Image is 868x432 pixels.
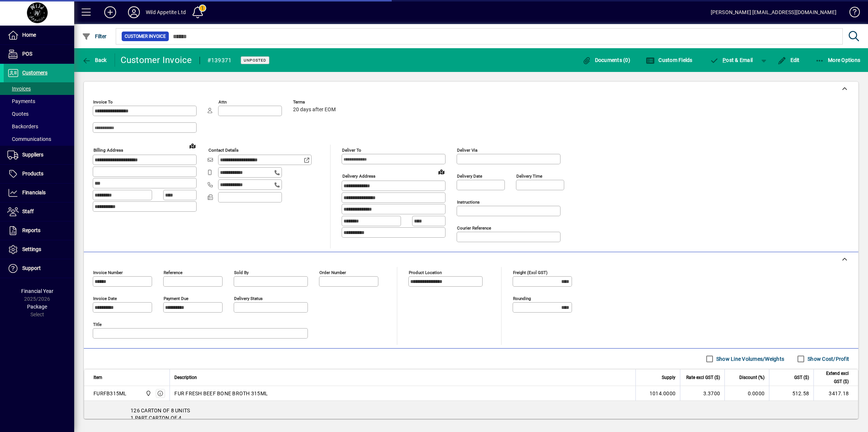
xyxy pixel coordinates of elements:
[319,270,346,275] mat-label: Order number
[207,55,232,66] div: #139371
[342,148,361,153] mat-label: Deliver To
[22,171,43,177] span: Products
[146,6,186,18] div: Wild Appetite Ltd
[234,296,263,301] mat-label: Delivery status
[4,221,74,240] a: Reports
[685,390,720,397] div: 3.3700
[818,369,849,386] span: Extend excl GST ($)
[21,288,53,294] span: Financial Year
[711,6,836,18] div: [PERSON_NAME] [EMAIL_ADDRESS][DOMAIN_NAME]
[80,30,109,43] button: Filter
[4,108,74,120] a: Quotes
[715,355,784,363] label: Show Line Volumes/Weights
[582,57,630,63] span: Documents (0)
[22,246,41,252] span: Settings
[4,133,74,145] a: Communications
[4,202,74,221] a: Staff
[27,304,47,310] span: Package
[218,99,227,105] mat-label: Attn
[187,140,198,152] a: View on map
[769,386,813,401] td: 512.58
[815,57,861,63] span: More Options
[93,373,102,382] span: Item
[121,54,192,66] div: Customer Invoice
[22,265,41,271] span: Support
[457,199,480,205] mat-label: Instructions
[4,146,74,164] a: Suppliers
[686,373,720,382] span: Rate excl GST ($)
[844,1,859,26] a: Knowledge Base
[7,111,29,117] span: Quotes
[98,6,122,19] button: Add
[794,373,809,382] span: GST ($)
[93,99,113,105] mat-label: Invoice To
[4,45,74,63] a: POS
[646,57,693,63] span: Custom Fields
[125,33,166,40] span: Customer Invoice
[74,53,115,67] app-page-header-button: Back
[706,53,757,67] button: Post & Email
[93,270,123,275] mat-label: Invoice number
[457,225,491,231] mat-label: Courier Reference
[22,152,43,158] span: Suppliers
[22,189,46,195] span: Financials
[513,270,548,275] mat-label: Freight (excl GST)
[457,148,477,153] mat-label: Deliver via
[513,296,531,301] mat-label: Rounding
[22,70,47,76] span: Customers
[7,86,31,92] span: Invoices
[22,32,36,38] span: Home
[164,270,183,275] mat-label: Reference
[7,123,38,129] span: Backorders
[293,107,336,113] span: 20 days after EOM
[144,389,152,398] span: Wild Appetite Ltd
[776,53,802,67] button: Edit
[93,390,127,397] div: FURFB315ML
[4,184,74,202] a: Financials
[644,53,694,67] button: Custom Fields
[22,227,40,233] span: Reports
[164,296,188,301] mat-label: Payment due
[82,33,107,39] span: Filter
[516,174,542,179] mat-label: Delivery time
[409,270,442,275] mat-label: Product location
[4,95,74,108] a: Payments
[93,322,102,327] mat-label: Title
[662,373,675,382] span: Supply
[777,57,800,63] span: Edit
[122,6,146,19] button: Profile
[22,208,34,214] span: Staff
[80,53,109,67] button: Back
[174,390,268,397] span: FUR FRESH BEEF BONE BROTH 315ML
[813,386,858,401] td: 3417.18
[4,82,74,95] a: Invoices
[580,53,632,67] button: Documents (0)
[4,26,74,44] a: Home
[7,136,51,142] span: Communications
[4,120,74,133] a: Backorders
[22,51,32,57] span: POS
[4,240,74,259] a: Settings
[813,53,862,67] button: More Options
[174,373,197,382] span: Description
[806,355,849,363] label: Show Cost/Profit
[244,58,266,63] span: Unposted
[724,386,769,401] td: 0.0000
[82,57,107,63] span: Back
[4,165,74,183] a: Products
[7,98,35,104] span: Payments
[435,166,447,178] a: View on map
[723,57,726,63] span: P
[710,57,753,63] span: ost & Email
[457,174,482,179] mat-label: Delivery date
[93,296,117,301] mat-label: Invoice date
[739,373,765,382] span: Discount (%)
[650,390,675,397] span: 1014.0000
[293,100,338,105] span: Terms
[4,259,74,278] a: Support
[234,270,249,275] mat-label: Sold by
